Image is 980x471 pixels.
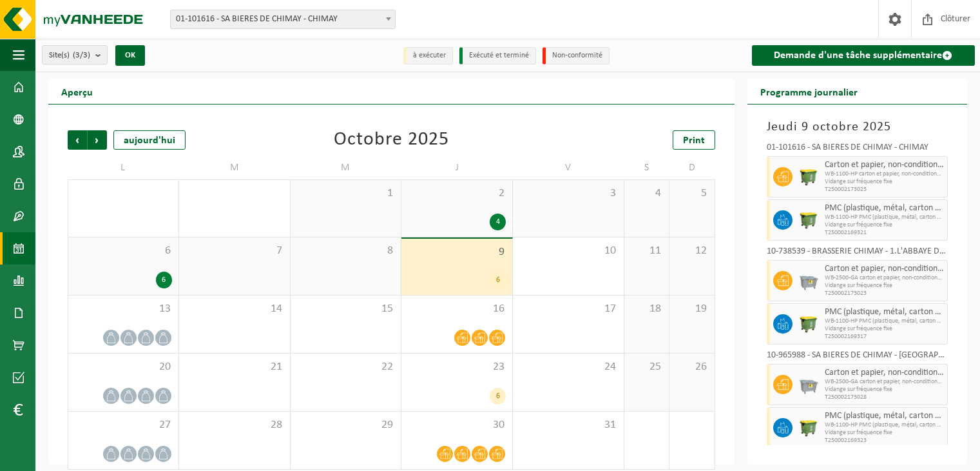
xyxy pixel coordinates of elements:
count: (3/3) [73,51,90,59]
span: 11 [631,244,662,258]
span: 19 [676,302,707,316]
span: 26 [676,360,707,374]
div: 01-101616 - SA BIERES DE CHIMAY - CHIMAY [767,143,948,156]
span: WB-1100-HP PMC (plastique, métal, carton boisson) (industrie [825,214,945,221]
span: 16 [408,302,506,316]
span: WB-2500-GA carton et papier, non-conditionné (industriel) [825,274,945,282]
span: WB-1100-HP PMC (plastique, métal, carton boisson) (industrie [825,421,945,429]
span: 10 [519,244,617,258]
h2: Programme journalier [747,79,870,104]
span: T250002169323 [825,437,945,445]
span: 6 [75,244,172,258]
span: Vidange sur fréquence fixe [825,221,945,229]
span: T250002173025 [825,186,945,194]
span: T250002169321 [825,229,945,237]
span: 22 [297,360,395,374]
span: 17 [519,302,617,316]
div: 10-965988 - SA BIERES DE CHIMAY - [GEOGRAPHIC_DATA] [767,351,948,364]
h3: Jeudi 9 octobre 2025 [767,117,948,137]
img: WB-1100-HPE-GN-50 [799,167,818,186]
span: Vidange sur fréquence fixe [825,282,945,290]
span: WB-2500-GA carton et papier, non-conditionné (industriel) [825,378,945,386]
img: WB-2500-GAL-GY-01 [799,271,818,290]
span: Print [683,135,705,146]
span: PMC (plastique, métal, carton boisson) (industriel) [825,203,945,214]
td: S [624,156,669,179]
span: Vidange sur fréquence fixe [825,325,945,333]
div: 6 [156,272,172,288]
li: Non-conformité [543,47,610,65]
div: Octobre 2025 [334,130,449,150]
span: 1 [297,186,395,201]
span: Suivant [88,130,107,150]
span: Précédent [68,130,87,150]
td: V [513,156,624,179]
td: L [68,156,179,179]
span: T250002173023 [825,290,945,297]
div: 10-738539 - BRASSERIE CHIMAY - 1.L'ABBAYE DE [GEOGRAPHIC_DATA] [767,247,948,260]
span: 23 [408,360,506,374]
li: à exécuter [403,47,453,65]
span: 28 [186,418,283,432]
span: PMC (plastique, métal, carton boisson) (industriel) [825,307,945,317]
span: 5 [676,186,707,201]
li: Exécuté et terminé [459,47,536,65]
h2: Aperçu [48,79,106,104]
span: Site(s) [49,46,90,65]
span: 15 [297,302,395,316]
span: Vidange sur fréquence fixe [825,429,945,437]
span: 27 [75,418,172,432]
span: 21 [186,360,283,374]
span: 12 [676,244,707,258]
span: WB-1100-HP carton et papier, non-conditionné (industriel) [825,170,945,178]
span: Vidange sur fréquence fixe [825,178,945,186]
span: 8 [297,244,395,258]
span: 30 [408,418,506,432]
span: 31 [519,418,617,432]
span: 01-101616 - SA BIERES DE CHIMAY - CHIMAY [171,10,395,28]
span: WB-1100-HP PMC (plastique, métal, carton boisson) (industrie [825,317,945,325]
div: 4 [490,214,506,230]
div: 6 [490,388,506,405]
button: Site(s)(3/3) [42,45,108,65]
img: WB-1100-HPE-GN-50 [799,210,818,230]
td: J [401,156,513,179]
span: 29 [297,418,395,432]
span: PMC (plastique, métal, carton boisson) (industriel) [825,411,945,421]
span: Carton et papier, non-conditionné (industriel) [825,264,945,274]
a: Demande d'une tâche supplémentaire [752,45,975,66]
span: 25 [631,360,662,374]
img: WB-2500-GAL-GY-01 [799,375,818,394]
div: 6 [490,272,506,288]
span: 20 [75,360,172,374]
span: Vidange sur fréquence fixe [825,386,945,394]
td: M [179,156,291,179]
span: 13 [75,302,172,316]
span: 24 [519,360,617,374]
button: OK [115,45,145,66]
span: Carton et papier, non-conditionné (industriel) [825,160,945,170]
span: T250002169317 [825,333,945,341]
span: T250002173028 [825,394,945,401]
span: 2 [408,186,506,201]
span: 14 [186,302,283,316]
span: 01-101616 - SA BIERES DE CHIMAY - CHIMAY [170,10,396,29]
a: Print [673,130,715,150]
span: 4 [631,186,662,201]
div: aujourd'hui [113,130,186,150]
span: 18 [631,302,662,316]
img: WB-1100-HPE-GN-50 [799,314,818,334]
span: Carton et papier, non-conditionné (industriel) [825,368,945,378]
span: 3 [519,186,617,201]
td: M [291,156,402,179]
img: WB-1100-HPE-GN-50 [799,418,818,437]
span: 9 [408,245,506,259]
td: D [669,156,715,179]
span: 7 [186,244,283,258]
